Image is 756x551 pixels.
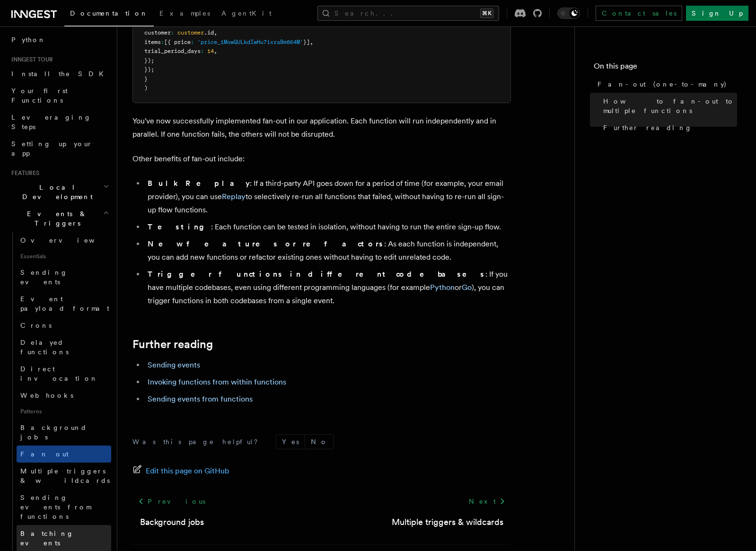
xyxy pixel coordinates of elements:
[144,76,148,82] span: }
[20,322,52,329] span: Crons
[20,392,73,399] span: Webhooks
[603,123,692,132] span: Further reading
[8,209,103,228] span: Events & Triggers
[154,3,216,26] a: Examples
[310,39,313,45] span: ,
[20,424,87,441] span: Background jobs
[148,394,253,403] a: Sending events from functions
[207,48,214,54] span: 14
[20,295,109,312] span: Event payload format
[317,6,499,21] button: Search...⌘K
[8,31,111,48] a: Python
[430,283,455,292] a: Python
[598,79,727,89] span: Fan-out (one-to-many)
[594,61,737,76] h4: On this page
[145,237,511,264] li: : As each function is independent, you can add new functions or refactor existing ones without ha...
[17,317,111,334] a: Crons
[159,9,210,17] span: Examples
[462,283,472,292] a: Go
[20,530,74,547] span: Batching events
[11,70,109,78] span: Install the SDK
[161,39,164,45] span: :
[17,264,111,290] a: Sending events
[20,494,91,520] span: Sending events from functions
[8,56,53,63] span: Inngest tour
[144,57,154,64] span: });
[177,29,204,36] span: customer
[145,220,511,234] li: : Each function can be tested in isolation, without having to run the entire sign-up flow.
[17,419,111,446] a: Background jobs
[222,192,246,201] a: Replay
[140,516,204,529] a: Background jobs
[17,249,111,264] span: Essentials
[557,8,580,19] button: Toggle dark mode
[20,236,118,244] span: Overview
[132,464,229,478] a: Edit this page on GitHub
[132,152,511,166] p: Other benefits of fan-out include:
[392,516,503,529] a: Multiple triggers & wildcards
[148,179,250,188] strong: Bulk Replay
[8,205,111,232] button: Events & Triggers
[11,87,68,104] span: Your first Functions
[20,339,69,356] span: Delayed functions
[17,232,111,249] a: Overview
[145,268,511,307] li: : If you have multiple codebases, even using different programming languages (for example or ), y...
[480,9,493,18] kbd: ⌘K
[132,338,213,351] a: Further reading
[17,334,111,360] a: Delayed functions
[191,39,194,45] span: :
[20,269,68,286] span: Sending events
[20,450,69,458] span: Fan out
[64,3,154,26] a: Documentation
[132,493,211,510] a: Previous
[17,404,111,419] span: Patterns
[17,463,111,489] a: Multiple triggers & wildcards
[8,109,111,135] a: Leveraging Steps
[20,365,98,382] span: Direct invocation
[594,76,737,93] a: Fan-out (one-to-many)
[11,140,93,157] span: Setting up your app
[305,435,334,449] button: No
[17,290,111,317] a: Event payload format
[148,222,211,231] strong: Testing
[146,464,229,478] span: Edit this page on GitHub
[171,29,174,36] span: :
[17,360,111,387] a: Direct invocation
[204,29,214,36] span: .id
[603,96,737,115] span: How to fan-out to multiple functions
[148,270,485,279] strong: Trigger functions in different codebases
[20,467,110,484] span: Multiple triggers & wildcards
[463,493,511,510] a: Next
[599,93,737,119] a: How to fan-out to multiple functions
[11,114,91,131] span: Leveraging Steps
[276,435,305,449] button: Yes
[144,29,171,36] span: customer
[197,39,303,45] span: 'price_1MowQULkdIwHu7ixraBm864M'
[214,48,217,54] span: ,
[8,179,111,205] button: Local Development
[221,9,272,17] span: AgentKit
[8,82,111,109] a: Your first Functions
[144,66,154,73] span: });
[148,360,200,369] a: Sending events
[214,29,217,36] span: ,
[201,48,204,54] span: :
[8,65,111,82] a: Install the SDK
[11,36,46,44] span: Python
[8,135,111,162] a: Setting up your app
[144,39,161,45] span: items
[8,169,39,177] span: Features
[303,39,310,45] span: }]
[17,489,111,525] a: Sending events from functions
[17,387,111,404] a: Webhooks
[686,6,748,21] a: Sign Up
[132,437,264,446] p: Was this page helpful?
[145,177,511,217] li: : If a third-party API goes down for a period of time (for example, your email provider), you can...
[148,377,286,386] a: Invoking functions from within functions
[144,85,148,91] span: )
[17,446,111,463] a: Fan out
[144,48,201,54] span: trial_period_days
[148,239,384,248] strong: New features or refactors
[599,119,737,136] a: Further reading
[164,39,191,45] span: [{ price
